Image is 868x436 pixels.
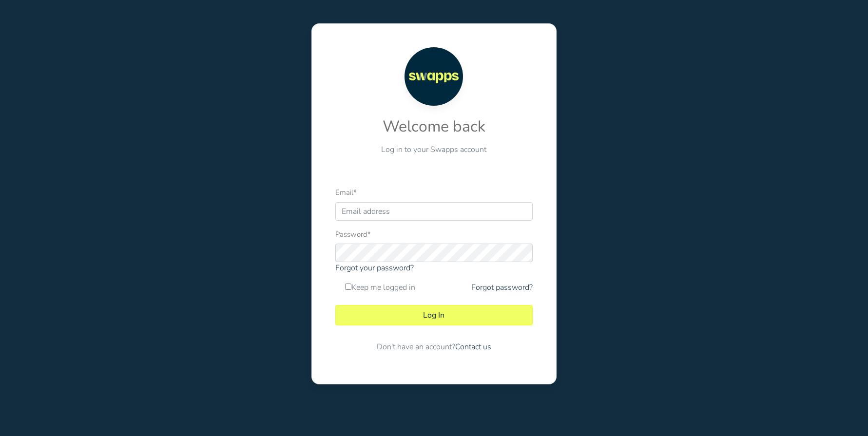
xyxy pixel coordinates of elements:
p: Log in to your Swapps account [335,144,533,155]
a: Forgot your password? [335,263,414,273]
p: Don't have an account? [335,341,533,353]
input: Keep me logged in [345,284,351,290]
button: Log In [335,305,533,325]
a: Forgot password? [471,282,533,293]
input: Email address [335,202,533,221]
label: Keep me logged in [345,282,415,293]
label: Email [335,187,357,198]
label: Password [335,229,371,240]
a: Contact us [455,341,491,352]
img: Swapps logo [405,47,463,106]
h2: Welcome back [335,117,533,136]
